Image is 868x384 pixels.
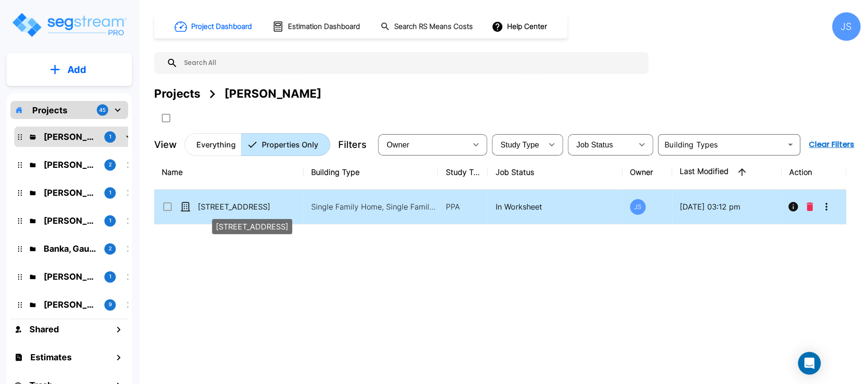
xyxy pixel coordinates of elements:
[288,21,360,32] h1: Estimation Dashboard
[154,85,200,102] div: Projects
[44,242,97,255] p: Banka, Gaurav & Lori
[191,21,252,32] h1: Project Dashboard
[803,197,817,216] button: Delete
[30,351,72,364] h1: Estimates
[311,201,439,212] p: Single Family Home, Single Family Home Site
[185,133,241,156] button: Everything
[198,201,293,212] p: [STREET_ADDRESS]
[171,16,257,37] button: Project Dashboard
[7,56,132,83] button: Add
[109,217,111,225] p: 1
[154,137,177,152] p: View
[99,106,106,114] p: 45
[44,186,97,199] p: Anderson, Michele
[495,201,614,212] p: In Worksheet
[178,52,644,74] input: Search All
[488,155,622,190] th: Job Status
[377,18,478,36] button: Search RS Means Costs
[622,155,672,190] th: Owner
[268,17,365,37] button: Estimation Dashboard
[832,12,860,41] div: JS
[784,197,803,216] button: Info
[494,131,542,158] div: Select
[784,138,797,151] button: Open
[262,139,318,150] p: Properties Only
[109,161,112,169] p: 2
[44,158,97,171] p: Elmashat, Ashraf
[661,138,782,151] input: Building Types
[304,155,438,190] th: Building Type
[438,155,488,190] th: Study Type
[570,131,632,158] div: Select
[44,214,97,227] p: Shah, Vikas
[11,11,127,38] img: Logo
[798,352,821,375] div: Open Intercom Messenger
[672,155,782,190] th: Last Modified
[445,201,480,212] p: PPA
[157,109,175,128] button: SelectAll
[29,323,59,336] h1: Shared
[154,155,304,190] th: Name
[109,189,111,197] p: 1
[44,298,97,311] p: Zaheer, Khurram
[224,85,322,102] div: [PERSON_NAME]
[32,104,67,117] p: Projects
[576,141,613,149] span: Job Status
[185,133,330,156] div: Platform
[109,301,112,309] p: 9
[109,133,111,141] p: 1
[782,155,847,190] th: Action
[489,18,551,36] button: Help Center
[630,199,646,215] div: JS
[394,21,473,32] h1: Search RS Means Costs
[500,141,539,149] span: Study Type
[109,245,112,253] p: 2
[67,63,86,77] p: Add
[44,130,97,143] p: Bholat, Sauda
[680,201,774,212] p: [DATE] 03:12 pm
[44,270,97,283] p: Hasimi, Daniel
[338,137,367,152] p: Filters
[241,133,330,156] button: Properties Only
[216,221,288,232] p: [STREET_ADDRESS]
[109,273,111,281] p: 1
[196,139,236,150] p: Everything
[387,141,409,149] span: Owner
[805,135,858,154] button: Clear Filters
[380,131,466,158] div: Select
[817,197,836,216] button: More-Options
